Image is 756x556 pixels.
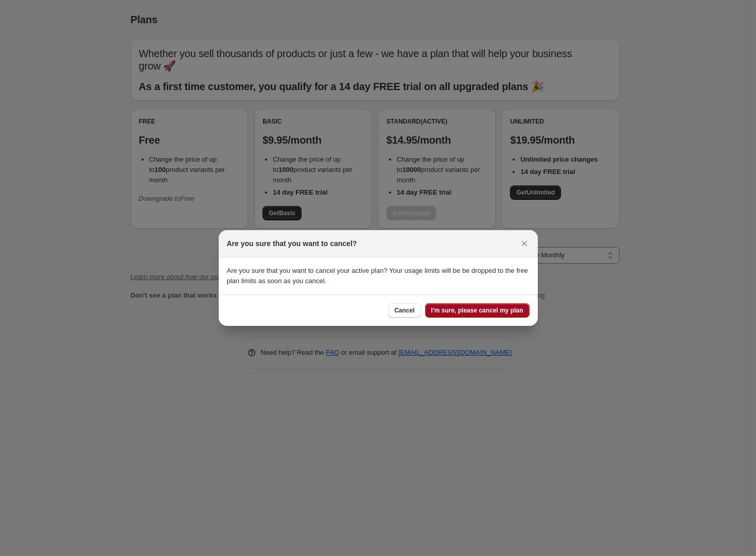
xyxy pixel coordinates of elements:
span: Cancel [394,306,414,315]
button: Close [517,236,532,251]
button: I'm sure, please cancel my plan [425,303,530,318]
p: Are you sure that you want to cancel your active plan? Your usage limits will be be dropped to th... [227,266,530,286]
h2: Are you sure that you want to cancel? [227,238,357,249]
span: I'm sure, please cancel my plan [431,306,523,315]
button: Cancel [388,303,420,318]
